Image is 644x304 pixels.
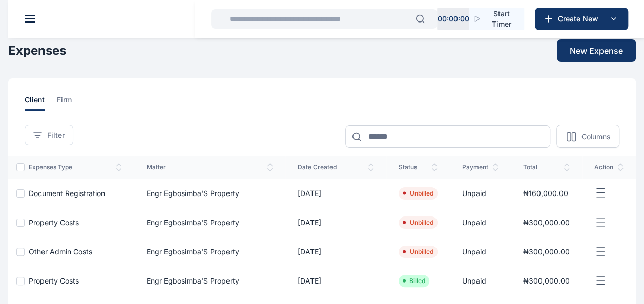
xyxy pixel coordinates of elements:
span: client [25,95,45,111]
span: payment [462,163,498,171]
li: Unbilled [403,189,433,198]
a: Property Costs [29,218,79,227]
li: Unbilled [403,219,433,227]
td: [DATE] [285,237,386,266]
h1: Expenses [8,42,66,59]
span: Start Timer [487,9,516,29]
li: Billed [403,277,425,285]
span: date created [298,163,374,171]
td: Engr Egbosimba'S Property [134,179,285,208]
button: Create New [535,8,628,30]
span: Create New [554,14,607,24]
span: matter [147,163,273,171]
a: Document Registration [29,189,105,198]
a: Property Costs [29,276,79,285]
span: ₦300,000.00 [523,276,570,285]
td: Unpaid [450,179,511,208]
p: Columns [581,132,610,142]
span: firm [57,95,72,111]
span: total [523,163,570,171]
span: New Expense [570,45,623,57]
td: Engr Egbosimba'S Property [134,266,285,295]
button: New Expense [557,39,636,62]
li: Unbilled [403,248,433,256]
td: [DATE] [285,266,386,295]
span: ₦160,000.00 [523,189,568,198]
td: Unpaid [450,237,511,266]
td: Unpaid [450,208,511,237]
span: action [594,163,624,171]
td: Unpaid [450,266,511,295]
button: Start Timer [469,8,524,30]
a: firm [57,95,84,111]
span: Filter [47,130,65,140]
span: ₦300,000.00 [523,218,570,227]
button: Filter [25,125,73,145]
span: expenses type [29,163,122,171]
span: status [399,163,438,171]
button: Columns [556,125,619,148]
td: [DATE] [285,208,386,237]
p: 00 : 00 : 00 [437,14,469,24]
td: Engr Egbosimba'S Property [134,208,285,237]
td: [DATE] [285,179,386,208]
a: client [25,95,57,111]
td: Engr Egbosimba'S Property [134,237,285,266]
a: Other Admin Costs [29,247,92,256]
span: ₦300,000.00 [523,247,570,256]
